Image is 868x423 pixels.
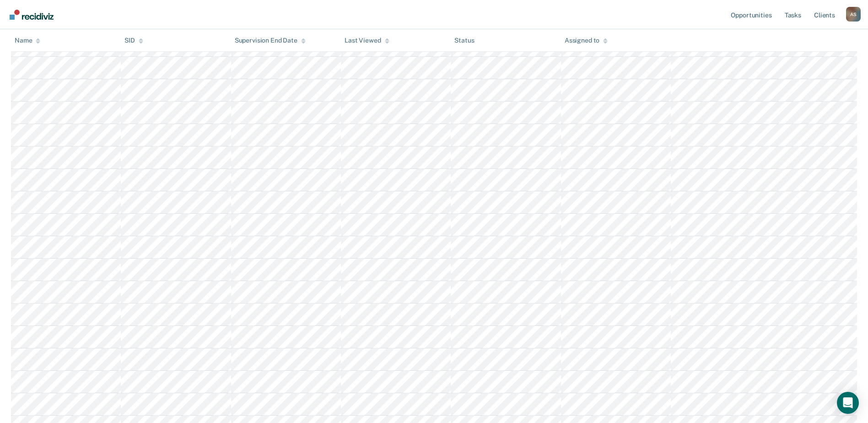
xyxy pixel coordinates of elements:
[846,7,861,22] button: Profile dropdown button
[454,37,474,44] div: Status
[565,37,608,44] div: Assigned to
[15,37,40,44] div: Name
[124,37,143,44] div: SID
[10,10,54,20] img: Recidiviz
[837,392,859,414] div: Open Intercom Messenger
[235,37,306,44] div: Supervision End Date
[345,37,389,44] div: Last Viewed
[846,7,861,22] div: A S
